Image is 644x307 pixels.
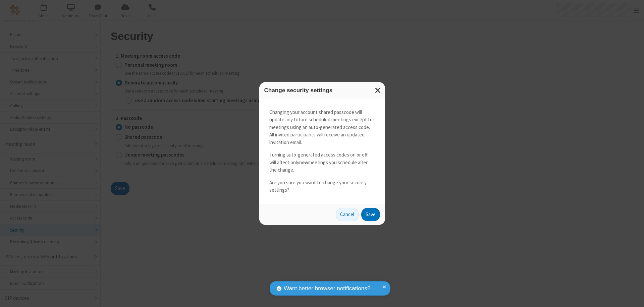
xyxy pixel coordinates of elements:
[361,208,380,221] button: Save
[269,109,375,146] p: Changing your account shared passcode will update any future scheduled meetings except for meetin...
[371,82,385,99] button: Close modal
[269,179,375,194] p: Are you sure you want to change your security settings?
[269,151,375,174] p: Turning auto-generated access codes on or off will affect only meetings you schedule after the ch...
[264,87,380,94] h3: Change security settings
[299,159,308,166] strong: new
[336,208,359,221] button: Cancel
[284,284,370,293] span: Want better browser notifications?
